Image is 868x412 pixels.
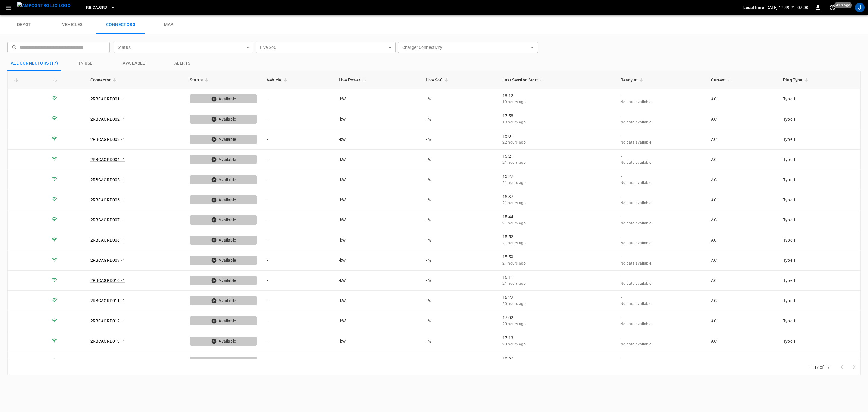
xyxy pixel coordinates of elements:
span: 21 hours ago [502,221,526,225]
td: Type 1 [778,291,860,311]
td: - [262,271,334,291]
span: Live Power [339,76,368,84]
td: - % [421,230,498,250]
button: in use [62,56,110,71]
p: - [621,254,702,260]
span: 19 hours ago [502,100,526,104]
td: - kW [334,250,421,271]
p: 15:44 [502,214,611,220]
td: - [262,150,334,170]
p: 15:27 [502,173,611,179]
td: - % [421,271,498,291]
td: - kW [334,150,421,170]
td: - kW [334,129,421,150]
span: 21 hours ago [502,241,526,245]
p: - [621,173,702,179]
td: - % [421,170,498,190]
p: - [621,355,702,361]
td: - kW [334,351,421,372]
button: set refresh interval [828,3,837,12]
a: 2RBCAGRD011 - 1 [90,298,125,303]
a: 2RBCAGRD009 - 1 [90,258,125,263]
div: Available [190,155,257,164]
a: 2RBCAGRD002 - 1 [90,117,125,122]
td: - % [421,351,498,372]
td: - [262,351,334,372]
td: AC [706,291,778,311]
span: 20 hours ago [502,302,526,306]
td: - kW [334,230,421,250]
p: 15:37 [502,194,611,200]
span: 22 hours ago [502,140,526,144]
p: 15:21 [502,153,611,159]
td: - [262,331,334,351]
div: Available [190,215,257,224]
div: Available [190,316,257,325]
span: 21 hours ago [502,281,526,286]
div: Available [190,357,257,366]
td: AC [706,351,778,372]
button: Alerts [158,56,206,71]
span: No data available [621,241,652,245]
td: - kW [334,109,421,129]
td: AC [706,129,778,150]
td: Type 1 [778,351,860,372]
button: Available [110,56,158,71]
td: AC [706,230,778,250]
td: - % [421,250,498,271]
span: 21 hours ago [502,201,526,205]
p: - [621,315,702,321]
td: - [262,129,334,150]
div: Available [190,296,257,305]
td: Type 1 [778,250,860,271]
p: 16:52 [502,355,611,361]
a: 2RBCAGRD006 - 1 [90,198,125,202]
td: - [262,170,334,190]
p: - [621,153,702,159]
span: 41 s ago [834,2,852,8]
span: No data available [621,281,652,286]
div: Available [190,94,257,103]
p: 18:12 [502,93,611,99]
td: - % [421,311,498,331]
div: Available [190,195,257,204]
p: - [621,133,702,139]
td: AC [706,250,778,271]
td: - [262,311,334,331]
td: AC [706,210,778,230]
td: Type 1 [778,109,860,129]
span: No data available [621,302,652,306]
td: - % [421,129,498,150]
span: Vehicle [267,76,289,84]
span: Ready at [621,76,646,84]
td: - [262,109,334,129]
td: - kW [334,170,421,190]
a: 2RBCAGRD010 - 1 [90,278,125,283]
td: Type 1 [778,170,860,190]
a: 2RBCAGRD008 - 1 [90,238,125,242]
p: 16:11 [502,274,611,280]
td: - % [421,210,498,230]
button: RB.CA.GRD [84,2,117,14]
td: AC [706,170,778,190]
a: 2RBCAGRD013 - 1 [90,339,125,344]
td: - [262,210,334,230]
a: 2RBCAGRD005 - 1 [90,177,125,182]
span: No data available [621,181,652,185]
td: Type 1 [778,311,860,331]
div: Available [190,175,257,184]
p: - [621,93,702,99]
p: 1–17 of 17 [809,364,830,370]
p: - [621,274,702,280]
span: Status [190,76,210,84]
span: 20 hours ago [502,322,526,326]
div: Available [190,236,257,245]
p: - [621,113,702,119]
p: 17:13 [502,335,611,341]
span: 21 hours ago [502,261,526,265]
span: 21 hours ago [502,160,526,165]
p: 16:22 [502,294,611,300]
td: - [262,190,334,210]
td: Type 1 [778,271,860,291]
p: 15:52 [502,234,611,240]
